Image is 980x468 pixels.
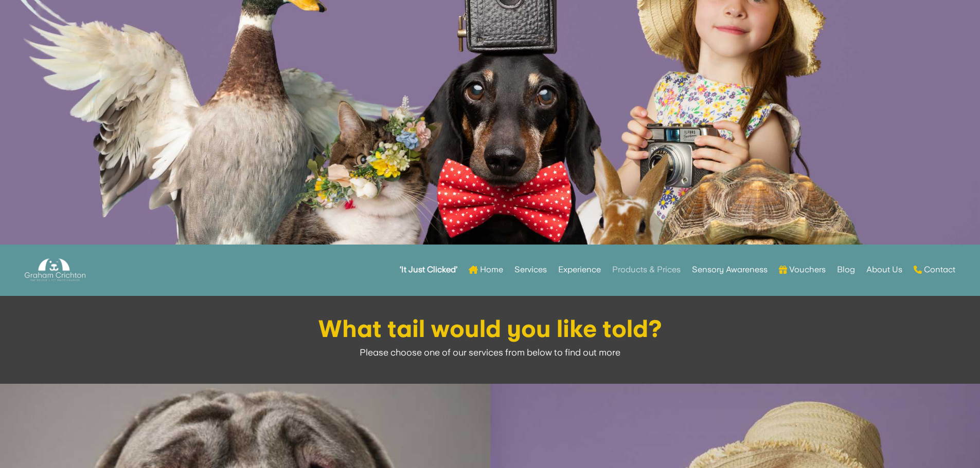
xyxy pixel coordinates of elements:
a: Services [514,250,547,290]
img: Graham Crichton Photography Logo - Graham Crichton - Belfast Family & Pet Photography Studio [25,256,85,284]
a: Experience [558,250,601,290]
h1: What tail would you like told? [119,317,862,346]
a: About Us [866,250,902,290]
a: ‘It Just Clicked’ [400,250,457,290]
p: Please choose one of our services from below to find out more [119,346,862,359]
a: Contact [914,250,955,290]
a: Home [469,250,503,290]
a: Vouchers [779,250,826,290]
a: Blog [837,250,855,290]
strong: ‘It Just Clicked’ [400,266,457,273]
a: Products & Prices [612,250,681,290]
a: Sensory Awareness [692,250,768,290]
